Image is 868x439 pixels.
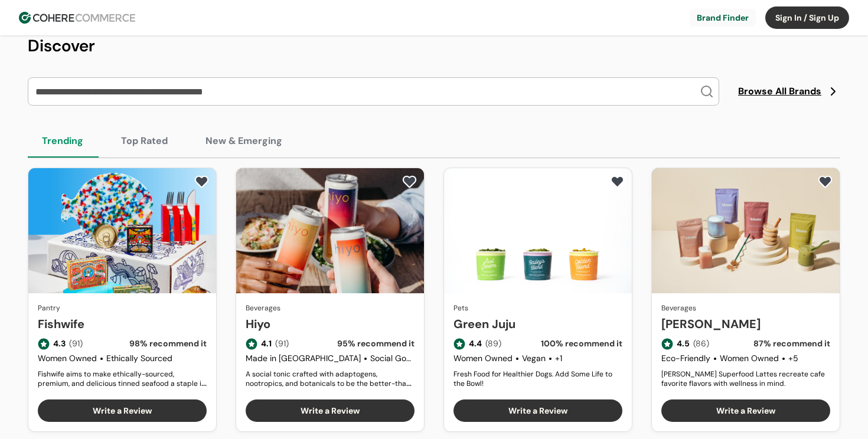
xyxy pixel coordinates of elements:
[815,173,835,191] button: add to favorite
[453,399,622,422] button: Write a Review
[192,173,211,191] button: add to favorite
[246,399,415,422] button: Write a Review
[661,315,830,333] a: [PERSON_NAME]
[191,125,296,158] button: New & Emerging
[38,399,207,422] button: Write a Review
[738,84,821,99] span: Browse All Brands
[19,12,135,24] img: Cohere Logo
[608,173,627,191] button: add to favorite
[28,125,97,158] button: Trending
[453,315,622,333] a: Green Juju
[765,6,849,29] button: Sign In / Sign Up
[28,35,95,57] span: Discover
[38,315,207,333] a: Fishwife
[246,315,415,333] a: Hiyo
[400,173,419,191] button: add to favorite
[107,125,182,158] button: Top Rated
[661,399,830,422] button: Write a Review
[738,84,840,99] a: Browse All Brands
